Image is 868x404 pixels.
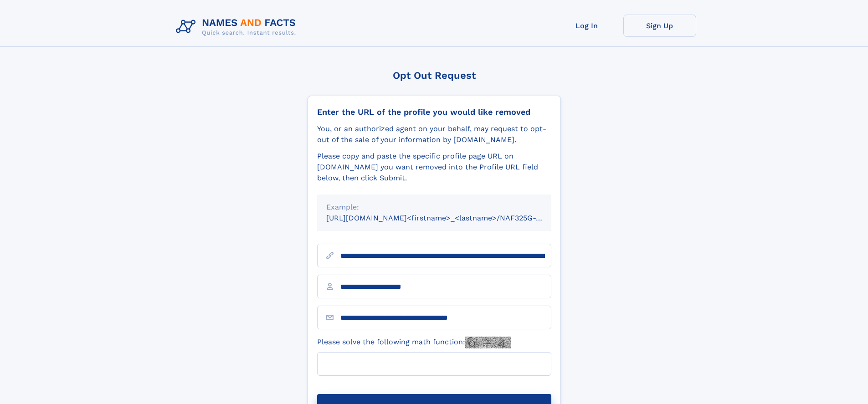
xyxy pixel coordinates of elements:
div: Opt Out Request [308,70,561,81]
small: [URL][DOMAIN_NAME]<firstname>_<lastname>/NAF325G-xxxxxxxx [326,214,569,222]
div: You, or an authorized agent on your behalf, may request to opt-out of the sale of your informatio... [317,123,551,145]
div: Please copy and paste the specific profile page URL on [DOMAIN_NAME] you want removed into the Pr... [317,151,551,184]
div: Enter the URL of the profile you would like removed [317,107,551,117]
label: Please solve the following math function: [317,337,511,348]
a: Sign Up [623,15,696,37]
a: Log In [550,15,623,37]
img: Logo Names and Facts [172,15,303,39]
div: Example: [326,202,542,213]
